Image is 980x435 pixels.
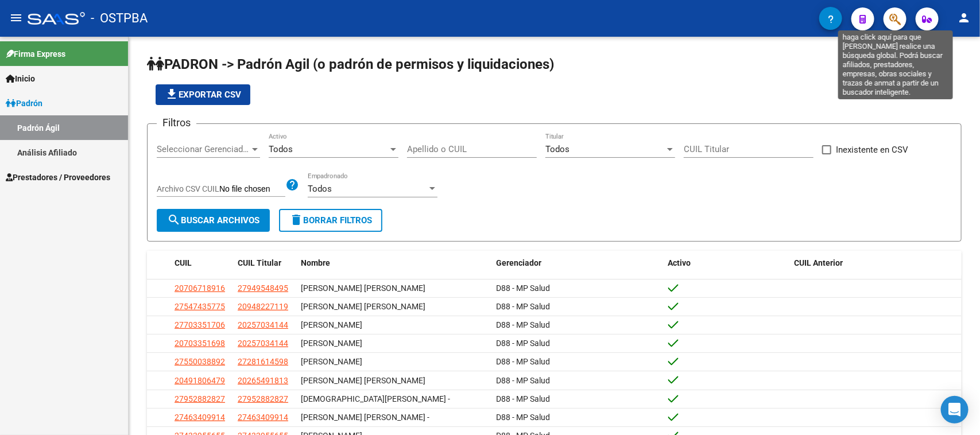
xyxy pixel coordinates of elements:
input: Archivo CSV CUIL [219,184,285,195]
span: Firma Express [6,48,65,60]
datatable-header-cell: Gerenciador [491,251,664,275]
span: CUIL [175,258,192,267]
mat-icon: help [285,178,299,192]
datatable-header-cell: CUIL Titular [233,251,296,275]
span: D88 - MP Salud [496,394,550,403]
span: [PERSON_NAME] [PERSON_NAME] - [301,413,429,422]
span: 27463409914 [175,413,225,422]
span: 27550038892 [175,357,225,366]
span: [PERSON_NAME] [PERSON_NAME] [301,376,425,385]
button: Exportar CSV [156,84,250,105]
mat-icon: menu [9,11,23,25]
span: Seleccionar Gerenciador [157,144,250,154]
span: Todos [269,144,293,154]
span: D88 - MP Salud [496,413,550,422]
span: Archivo CSV CUIL [157,184,219,193]
span: 27949548495 [238,283,288,293]
span: [PERSON_NAME] [301,339,362,348]
span: D88 - MP Salud [496,376,550,385]
span: 20491806479 [175,376,225,385]
span: 20257034144 [238,339,288,348]
span: Todos [308,184,332,194]
span: [DEMOGRAPHIC_DATA][PERSON_NAME] - [301,394,450,403]
span: D88 - MP Salud [496,283,550,293]
span: Buscar Archivos [167,215,259,226]
span: Prestadores / Proveedores [6,171,110,184]
span: 20703351698 [175,339,225,348]
span: 20257034144 [238,320,288,329]
span: 27547435775 [175,302,225,311]
span: D88 - MP Salud [496,357,550,366]
span: PADRON -> Padrón Agil (o padrón de permisos y liquidaciones) [147,56,554,72]
span: Inexistente en CSV [836,143,908,157]
span: Activo [668,258,691,267]
span: Borrar Filtros [289,215,372,226]
button: Borrar Filtros [279,209,382,232]
div: Open Intercom Messenger [941,396,969,424]
span: CUIL Anterior [794,258,843,267]
span: 27463409914 [238,413,288,422]
span: 20265491813 [238,376,288,385]
datatable-header-cell: CUIL [170,251,233,275]
span: D88 - MP Salud [496,302,550,311]
span: 20948227119 [238,302,288,311]
span: D88 - MP Salud [496,320,550,329]
span: Gerenciador [496,258,541,267]
span: Nombre [301,258,330,267]
span: Padrón [6,97,42,110]
span: 27281614598 [238,357,288,366]
span: Exportar CSV [165,90,241,100]
button: Buscar Archivos [157,209,270,232]
span: 27703351706 [175,320,225,329]
span: [PERSON_NAME] [PERSON_NAME] [301,283,425,293]
mat-icon: search [167,213,181,227]
datatable-header-cell: Activo [664,251,790,275]
span: 27952882827 [238,394,288,403]
span: CUIL Titular [238,258,281,267]
span: D88 - MP Salud [496,339,550,348]
span: Inicio [6,72,35,85]
span: [PERSON_NAME] [301,320,362,329]
datatable-header-cell: Nombre [296,251,491,275]
mat-icon: delete [289,213,303,227]
h3: Filtros [157,115,196,131]
span: 20706718916 [175,283,225,293]
mat-icon: file_download [165,87,179,101]
span: [PERSON_NAME] [PERSON_NAME] [301,302,425,311]
span: 27952882827 [175,394,225,403]
mat-icon: person [957,11,971,25]
span: - OSTPBA [91,6,148,31]
datatable-header-cell: CUIL Anterior [789,251,962,275]
span: [PERSON_NAME] [301,357,362,366]
span: Todos [545,144,570,154]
